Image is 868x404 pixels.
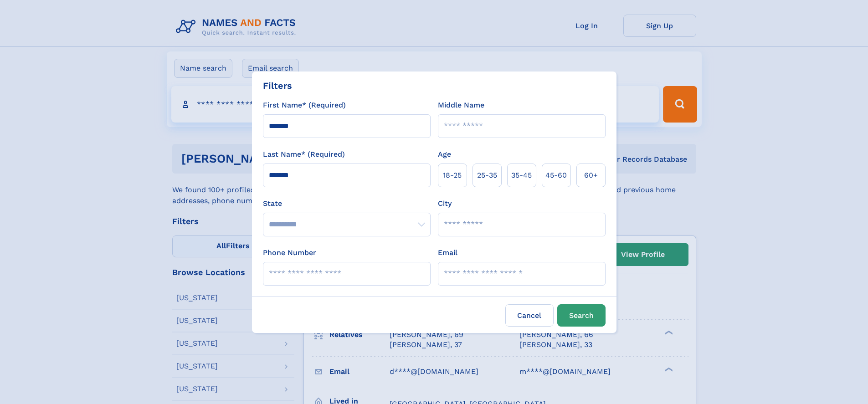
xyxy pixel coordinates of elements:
[477,170,497,181] span: 25‑35
[263,198,431,209] label: State
[545,170,567,181] span: 45‑60
[438,149,451,160] label: Age
[263,149,345,160] label: Last Name* (Required)
[438,198,452,209] label: City
[511,170,532,181] span: 35‑45
[263,79,292,92] div: Filters
[438,100,484,111] label: Middle Name
[505,304,554,327] label: Cancel
[263,100,346,111] label: First Name* (Required)
[438,247,457,258] label: Email
[443,170,462,181] span: 18‑25
[263,247,316,258] label: Phone Number
[584,170,598,181] span: 60+
[557,304,606,327] button: Search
